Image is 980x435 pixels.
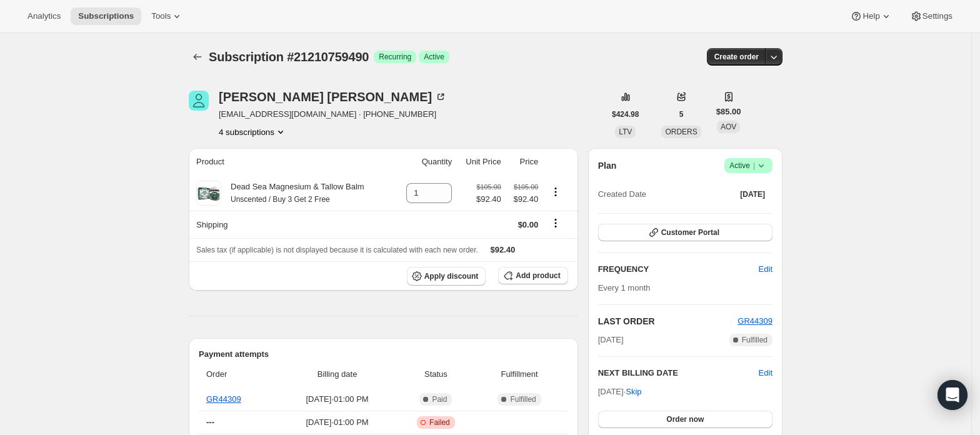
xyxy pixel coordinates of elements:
[732,186,772,203] button: [DATE]
[456,148,505,176] th: Unit Price
[737,316,772,326] a: GR44309
[737,315,772,327] button: GR44309
[189,148,394,176] th: Product
[714,52,759,62] span: Create order
[199,361,277,388] th: Order
[902,7,960,25] button: Settings
[626,386,641,398] span: Skip
[665,127,697,136] span: ORDERS
[281,368,394,381] span: Billing date
[498,267,567,284] button: Add product
[394,148,456,176] th: Quantity
[612,109,639,119] span: $424.98
[598,315,738,327] h2: LAST ORDER
[729,159,767,172] span: Active
[598,334,624,346] span: [DATE]
[209,50,369,64] span: Subscription #21210759490
[477,183,501,191] small: $105.00
[751,259,780,279] button: Edit
[721,122,736,131] span: AOV
[206,394,241,404] a: GR44309
[753,161,755,171] span: |
[759,263,772,276] span: Edit
[219,91,447,103] div: [PERSON_NAME] [PERSON_NAME]
[598,188,646,201] span: Created Date
[759,367,772,379] button: Edit
[518,220,539,229] span: $0.00
[707,48,766,66] button: Create order
[598,224,772,241] button: Customer Portal
[598,263,759,276] h2: FREQUENCY
[510,394,536,404] span: Fulfilled
[672,106,691,123] button: 5
[189,91,209,111] span: Robert Cooper
[618,382,649,402] button: Skip
[598,367,759,379] h2: NEXT BILLING DATE
[666,414,704,424] span: Order now
[71,7,141,25] button: Subscriptions
[505,148,542,176] th: Price
[78,11,134,21] span: Subscriptions
[196,246,478,254] span: Sales tax (if applicable) is not displayed because it is calculated with each new order.
[604,106,646,123] button: $424.98
[432,394,447,404] span: Paid
[196,181,221,206] img: product img
[424,271,479,281] span: Apply discount
[219,126,287,138] button: Product actions
[661,227,719,237] span: Customer Portal
[598,283,651,292] span: Every 1 month
[281,393,394,406] span: [DATE] · 01:00 PM
[379,52,411,62] span: Recurring
[598,159,617,172] h2: Plan
[679,109,684,119] span: 5
[20,7,68,25] button: Analytics
[516,271,560,281] span: Add product
[862,11,879,21] span: Help
[281,416,394,429] span: [DATE] · 01:00 PM
[219,108,447,121] span: [EMAIL_ADDRESS][DOMAIN_NAME] · [PHONE_NUMBER]
[476,193,501,206] span: $92.40
[144,7,191,25] button: Tools
[221,181,364,206] div: Dead Sea Magnesium & Tallow Balm
[424,52,444,62] span: Active
[478,368,560,381] span: Fulfillment
[151,11,171,21] span: Tools
[231,195,330,204] small: Unscented / Buy 3 Get 2 Free
[598,387,642,396] span: [DATE] ·
[922,11,952,21] span: Settings
[509,193,538,206] span: $92.40
[842,7,899,25] button: Help
[716,106,741,118] span: $85.00
[189,48,206,66] button: Subscriptions
[491,245,516,254] span: $92.40
[199,348,568,361] h2: Payment attempts
[740,189,765,199] span: [DATE]
[937,380,967,410] div: Open Intercom Messenger
[546,216,566,230] button: Shipping actions
[189,211,394,238] th: Shipping
[429,417,450,427] span: Failed
[742,335,767,345] span: Fulfilled
[598,411,772,428] button: Order now
[546,185,566,199] button: Product actions
[206,417,214,427] span: ---
[27,11,61,21] span: Analytics
[401,368,471,381] span: Status
[514,183,538,191] small: $105.00
[407,267,486,286] button: Apply discount
[619,127,632,136] span: LTV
